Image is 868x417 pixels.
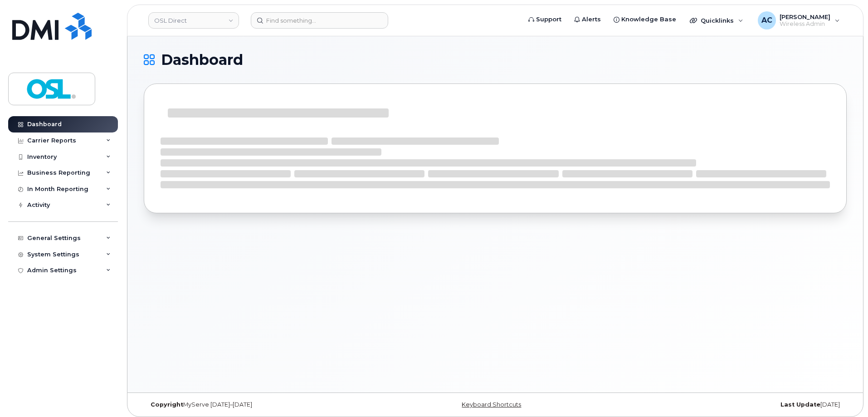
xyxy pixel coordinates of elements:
span: Dashboard [161,53,243,67]
div: MyServe [DATE]–[DATE] [144,401,378,408]
a: Keyboard Shortcuts [462,401,521,408]
div: [DATE] [612,401,847,408]
strong: Copyright [151,401,183,408]
strong: Last Update [780,401,820,408]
